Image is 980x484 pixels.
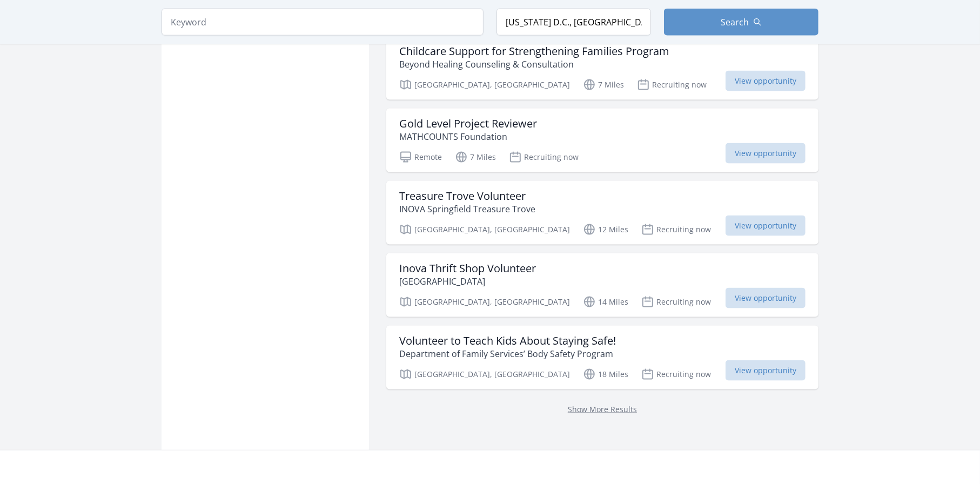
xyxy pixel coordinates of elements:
[496,9,651,36] input: Location
[399,275,536,288] p: [GEOGRAPHIC_DATA]
[386,109,818,172] a: Gold Level Project Reviewer MATHCOUNTS Foundation Remote 7 Miles Recruiting now View opportunity
[721,16,749,29] span: Search
[583,295,628,308] p: 14 Miles
[583,78,624,91] p: 7 Miles
[726,143,806,164] span: View opportunity
[399,262,536,275] h3: Inova Thrift Shop Volunteer
[726,216,806,236] span: View opportunity
[162,9,484,36] input: Keyword
[399,190,535,203] h3: Treasure Trove Volunteer
[583,223,628,236] p: 12 Miles
[399,130,537,143] p: MATHCOUNTS Foundation
[399,78,570,91] p: [GEOGRAPHIC_DATA], [GEOGRAPHIC_DATA]
[386,36,818,100] a: Childcare Support for Strengthening Families Program Beyond Healing Counseling & Consultation [GE...
[399,203,535,216] p: INOVA Springfield Treasure Trove
[568,404,637,414] a: Show More Results
[664,9,818,36] button: Search
[641,295,711,308] p: Recruiting now
[509,151,579,164] p: Recruiting now
[399,117,537,130] h3: Gold Level Project Reviewer
[399,58,669,71] p: Beyond Healing Counseling & Consultation
[386,253,818,317] a: Inova Thrift Shop Volunteer [GEOGRAPHIC_DATA] [GEOGRAPHIC_DATA], [GEOGRAPHIC_DATA] 14 Miles Recru...
[386,326,818,389] a: Volunteer to Teach Kids About Staying Safe! Department of Family Services’ Body Safety Program [G...
[726,71,806,91] span: View opportunity
[399,295,570,308] p: [GEOGRAPHIC_DATA], [GEOGRAPHIC_DATA]
[399,45,669,58] h3: Childcare Support for Strengthening Families Program
[386,181,818,245] a: Treasure Trove Volunteer INOVA Springfield Treasure Trove [GEOGRAPHIC_DATA], [GEOGRAPHIC_DATA] 12...
[455,151,496,164] p: 7 Miles
[399,151,442,164] p: Remote
[641,368,711,381] p: Recruiting now
[637,78,707,91] p: Recruiting now
[726,288,806,308] span: View opportunity
[399,334,616,347] h3: Volunteer to Teach Kids About Staying Safe!
[399,368,570,381] p: [GEOGRAPHIC_DATA], [GEOGRAPHIC_DATA]
[583,368,628,381] p: 18 Miles
[726,360,806,381] span: View opportunity
[641,223,711,236] p: Recruiting now
[399,223,570,236] p: [GEOGRAPHIC_DATA], [GEOGRAPHIC_DATA]
[399,347,616,360] p: Department of Family Services’ Body Safety Program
